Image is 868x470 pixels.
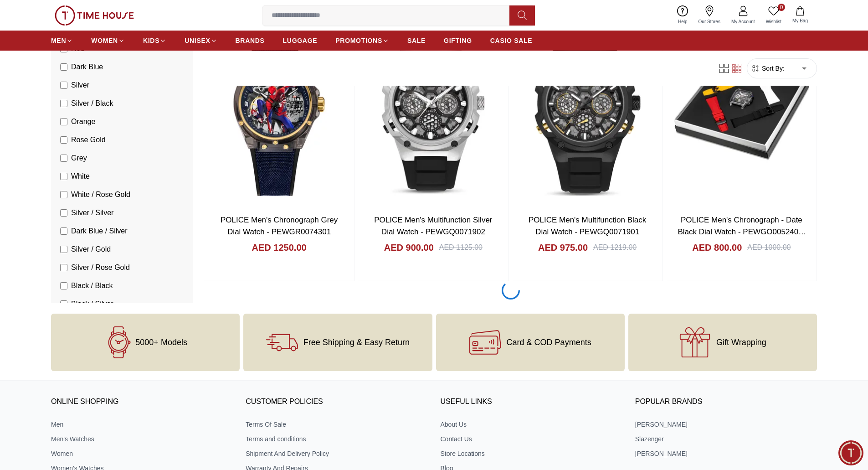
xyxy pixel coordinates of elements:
span: Rose Gold [71,134,106,145]
img: POLICE Men's Chronograph Grey Dial Watch - PEWGR0074301 [204,11,354,207]
img: POLICE Men's Chronograph - Date Black Dial Watch - PEWGO0052402-SET [667,11,817,207]
a: Men's Watches [51,434,233,444]
input: White [60,173,67,180]
span: KIDS [143,36,159,45]
input: Orange [60,118,67,125]
div: Chat Widget [838,440,863,465]
input: Dark Blue / Silver [60,227,67,235]
a: KIDS [143,32,166,49]
span: SALE [407,36,426,45]
a: GIFTING [444,32,472,49]
a: Shipment And Delivery Policy [246,449,427,458]
span: White [71,171,90,182]
span: Grey [71,153,87,164]
a: POLICE Men's Multifunction Black Dial Watch - PEWGQ0071901 [529,216,646,236]
span: Gift Wrapping [716,338,766,347]
button: My Bag [787,5,813,26]
a: Women [51,449,233,458]
h3: CUSTOMER POLICIES [246,395,427,409]
span: BRANDS [236,36,265,45]
span: My Account [728,18,759,25]
a: BRANDS [236,32,265,49]
a: Store Locations [441,449,622,458]
div: AED 1219.00 [593,242,637,253]
span: Sort By: [760,64,785,73]
span: Black / Silver [71,299,113,310]
h4: AED 1250.00 [252,241,307,254]
a: SALE [407,32,426,49]
a: CASIO SALE [490,32,533,49]
input: Black / Black [60,282,67,289]
span: WOMEN [91,36,118,45]
span: LUGGAGE [283,36,318,45]
img: ... [55,5,134,26]
a: Our Stores [693,4,726,27]
span: Dark Blue / Silver [71,226,128,237]
img: POLICE Men's Multifunction Black Dial Watch - PEWGQ0071901 [513,11,663,207]
span: Free Shipping & Easy Return [303,338,410,347]
div: AED 1125.00 [439,242,483,253]
button: Sort By: [751,64,785,73]
span: Card & COD Payments [507,338,591,347]
input: Silver / Silver [60,209,67,217]
a: POLICE Men's Chronograph - Date Black Dial Watch - PEWGO0052402-SET [678,216,806,248]
span: Silver / Rose Gold [71,262,130,273]
a: About Us [441,420,622,429]
span: Orange [71,116,95,127]
a: WOMEN [91,32,125,49]
div: AED 1000.00 [747,242,791,253]
a: Terms and conditions [246,434,427,444]
a: POLICE Men's Multifunction Silver Dial Watch - PEWGQ0071902 [374,216,492,236]
span: 5000+ Models [135,338,187,347]
input: Silver / Black [60,100,67,107]
input: Black / Silver [60,300,67,308]
a: LUGGAGE [283,32,318,49]
h4: AED 975.00 [538,241,588,254]
span: Our Stores [695,18,724,25]
a: Slazenger [635,434,817,444]
span: PROMOTIONS [335,36,382,45]
a: POLICE Men's Chronograph Grey Dial Watch - PEWGR0074301 [221,216,338,236]
a: 0Wishlist [760,4,787,27]
span: Wishlist [762,18,785,25]
span: CASIO SALE [490,36,533,45]
span: White / Rose Gold [71,189,130,200]
input: Silver / Rose Gold [60,264,67,271]
input: Dark Blue [60,63,67,71]
a: MEN [51,32,73,49]
span: MEN [51,36,66,45]
span: Silver [71,80,89,91]
span: Black / Black [71,280,113,291]
span: Silver / Black [71,98,113,109]
h4: AED 900.00 [384,241,434,254]
h3: USEFUL LINKS [441,395,622,409]
input: Silver / Gold [60,246,67,253]
a: Contact Us [441,434,622,444]
h3: Popular Brands [635,395,817,409]
span: My Bag [789,17,812,24]
a: Men [51,420,233,429]
a: [PERSON_NAME] [635,449,817,458]
input: Grey [60,155,67,162]
a: Terms Of Sale [246,420,427,429]
span: Silver / Silver [71,207,113,218]
a: Help [673,4,693,27]
h4: AED 800.00 [692,241,742,254]
input: White / Rose Gold [60,191,67,198]
span: GIFTING [444,36,472,45]
span: Help [674,18,691,25]
span: 0 [778,4,785,11]
input: Rose Gold [60,136,67,144]
input: Silver [60,82,67,89]
img: POLICE Men's Multifunction Silver Dial Watch - PEWGQ0071902 [358,11,508,207]
a: UNISEX [185,32,217,49]
span: Dark Blue [71,62,103,72]
a: PROMOTIONS [335,32,389,49]
span: UNISEX [185,36,210,45]
a: [PERSON_NAME] [635,420,817,429]
h3: ONLINE SHOPPING [51,395,233,409]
